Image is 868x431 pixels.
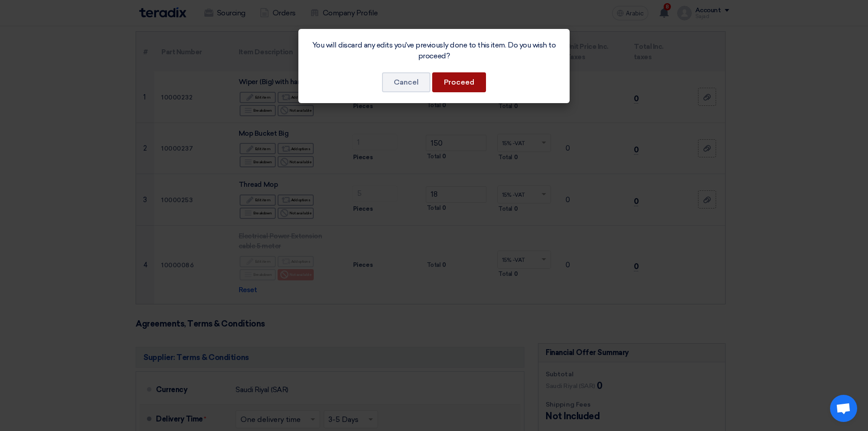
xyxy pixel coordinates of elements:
font: Cancel [394,78,419,86]
button: Proceed [432,72,486,92]
div: Open chat [830,395,857,422]
button: Cancel [382,72,430,92]
font: You will discard any edits you've previously done to this item. Do you wish to proceed? [312,41,556,60]
font: Proceed [444,78,474,86]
